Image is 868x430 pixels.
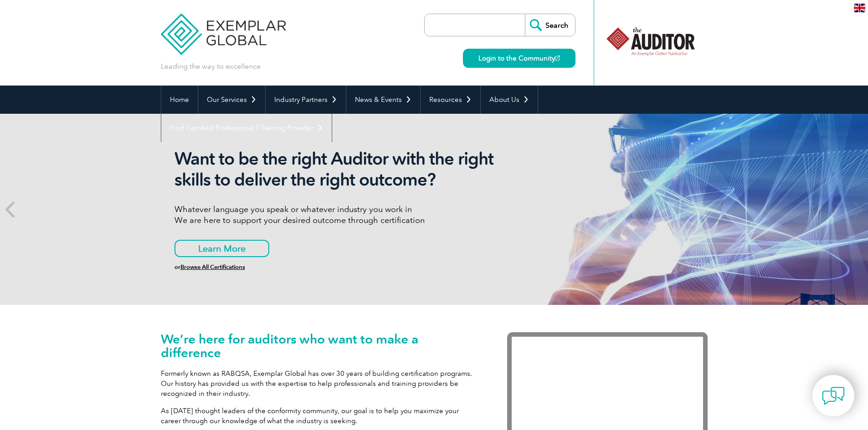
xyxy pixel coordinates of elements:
[525,14,575,36] input: Search
[161,369,480,399] p: Formerly known as RABQSA, Exemplar Global has over 30 years of building certification programs. O...
[161,61,261,71] p: Leading the way to excellence
[346,86,420,114] a: News & Events
[175,204,516,226] p: Whatever language you speak or whatever industry you work in We are here to support your desired ...
[463,49,575,68] a: Login to the Community
[161,114,332,142] a: Find Certified Professional / Training Provider
[822,384,845,407] img: contact-chat.png
[161,332,480,359] h1: We’re here for auditors who want to make a difference
[180,263,245,270] a: Browse All Certifications
[175,240,269,257] a: Learn More
[198,86,265,114] a: Our Services
[421,86,480,114] a: Resources
[266,86,346,114] a: Industry Partners
[481,86,538,114] a: About Us
[161,86,198,114] a: Home
[854,4,865,12] img: en
[175,148,516,190] h2: Want to be the right Auditor with the right skills to deliver the right outcome?
[555,56,560,61] img: open_square.png
[175,264,516,270] h6: or
[161,406,480,426] p: As [DATE] thought leaders of the conformity community, our goal is to help you maximize your care...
